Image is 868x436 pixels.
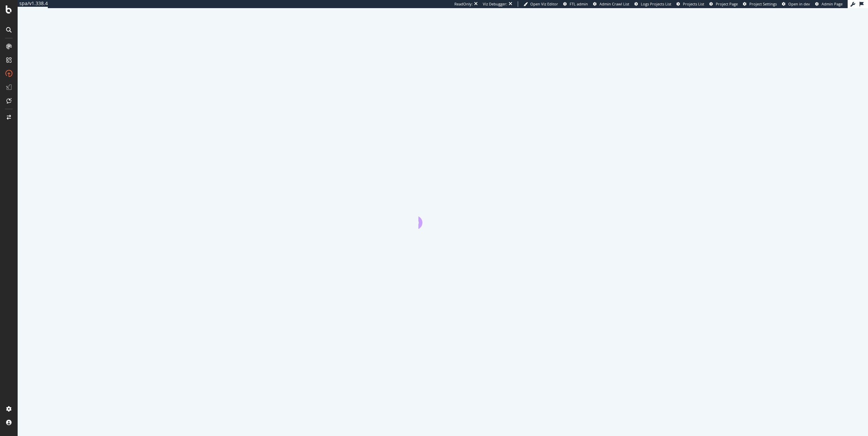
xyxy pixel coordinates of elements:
[483,1,507,7] div: Viz Debugger:
[524,1,558,7] a: Open Viz Editor
[593,1,629,7] a: Admin Crawl List
[822,1,843,6] span: Admin Page
[641,1,671,6] span: Logs Projects List
[788,1,810,6] span: Open in dev
[599,1,629,6] span: Admin Crawl List
[709,1,738,7] a: Project Page
[634,1,671,7] a: Logs Projects List
[815,1,843,7] a: Admin Page
[570,1,588,6] span: FTL admin
[676,1,704,7] a: Projects List
[743,1,777,7] a: Project Settings
[683,1,704,6] span: Projects List
[454,1,473,7] div: ReadOnly:
[782,1,810,7] a: Open in dev
[418,204,467,229] div: animation
[749,1,777,6] span: Project Settings
[530,1,558,6] span: Open Viz Editor
[716,1,738,6] span: Project Page
[563,1,588,7] a: FTL admin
